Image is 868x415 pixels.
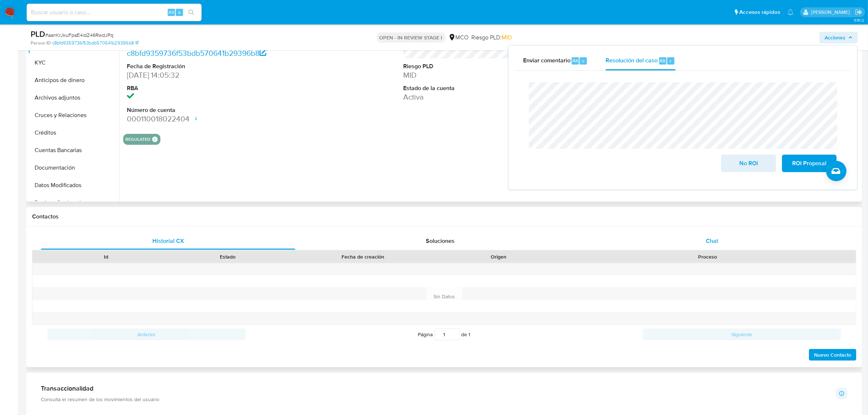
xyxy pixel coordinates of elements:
button: Créditos [28,124,119,141]
button: Datos Modificados [28,177,119,194]
span: Acciones [825,32,845,43]
dt: Número de cuenta [127,106,304,114]
div: Origen [443,253,554,260]
span: Alt [572,57,578,64]
button: ROI Proposal [782,155,837,172]
span: Chat [706,237,718,245]
span: Nuevo Contacto [814,350,851,360]
a: Salir [855,8,863,16]
span: s [178,9,180,16]
a: c8bfd9359736f53bdb570641b29396b8 [52,40,139,46]
dt: Riesgo PLD [403,62,580,70]
span: ROI Proposal [791,155,827,171]
button: Anterior [47,329,246,340]
p: OPEN - IN REVIEW STAGE I [377,32,445,43]
button: No ROI [721,155,776,172]
span: Historial CX [152,237,184,245]
button: Documentación [28,159,119,177]
span: Soluciones [426,237,455,245]
a: Notificaciones [787,9,794,15]
span: # aanKrJkuFpaE4idZ46RwdJPq [45,31,113,39]
button: Archivos adjuntos [28,89,119,106]
span: r [670,57,672,64]
dt: Fecha de Registración [127,62,304,70]
b: PLD [31,28,45,40]
button: Acciones [820,32,858,43]
span: Alt [168,9,174,16]
span: Accesos rápidos [739,8,780,16]
span: Resolución del caso [606,56,658,65]
button: Devices Geolocation [28,194,119,212]
span: Enviar comentario [523,56,571,65]
button: KYC [28,54,119,71]
h1: Contactos [32,213,856,220]
a: c8bfd9359736f53bdb570641b29396b8 [127,48,267,58]
button: Cruces y Relaciones [28,106,119,124]
div: Fecha de creación [293,253,433,260]
button: Cuentas Bancarias [28,141,119,159]
button: Nuevo Contacto [809,349,856,361]
dd: MID [403,70,580,80]
span: 1 [469,331,471,338]
div: Estado [172,253,283,260]
button: Siguiente [643,329,841,340]
span: MID [502,33,512,42]
p: felipe.cayon@mercadolibre.com [811,9,852,16]
input: Buscar usuario o caso... [27,8,202,17]
span: 3.161.2 [854,17,864,23]
dd: Activa [403,92,580,102]
div: Id [50,253,161,260]
div: Proceso [564,253,851,260]
span: Riesgo PLD: [472,34,512,42]
b: Person ID [31,40,51,46]
span: Página de [418,329,471,340]
button: search-icon [184,7,199,18]
span: c [582,57,584,64]
div: MCO [448,34,469,42]
dt: Estado de la cuenta [403,84,580,92]
dd: 000110018022404 [127,114,304,124]
button: Anticipos de dinero [28,71,119,89]
span: Alt [660,57,666,64]
dd: [DATE] 14:05:32 [127,70,304,80]
span: No ROI [731,155,766,171]
dt: RBA [127,84,304,92]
